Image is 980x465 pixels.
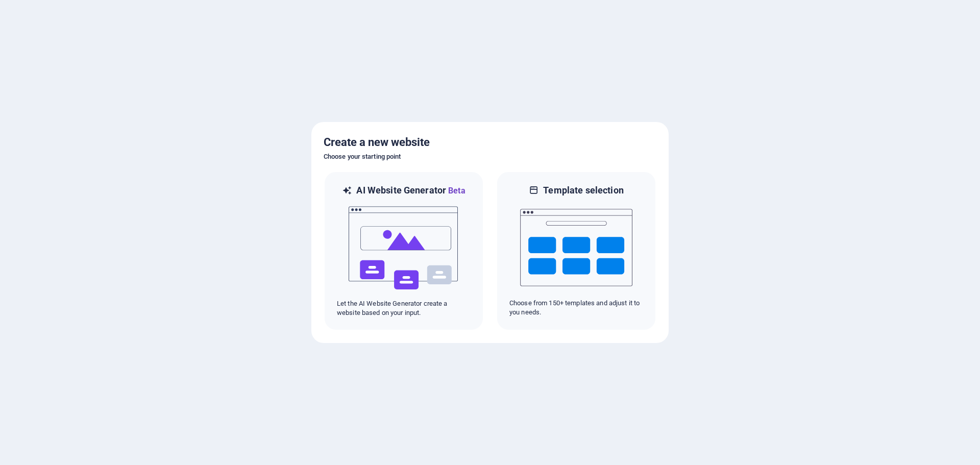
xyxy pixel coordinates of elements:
[324,171,484,331] div: AI Website GeneratorBetaaiLet the AI Website Generator create a website based on your input.
[324,151,656,163] h6: Choose your starting point
[509,299,643,317] p: Choose from 150+ templates and adjust it to you needs.
[446,186,465,195] span: Beta
[543,184,623,197] h6: Template selection
[337,299,471,317] p: Let the AI Website Generator create a website based on your input.
[496,171,656,331] div: Template selectionChoose from 150+ templates and adjust it to you needs.
[356,184,465,197] h6: AI Website Generator
[324,134,656,151] h5: Create a new website
[348,197,460,299] img: ai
